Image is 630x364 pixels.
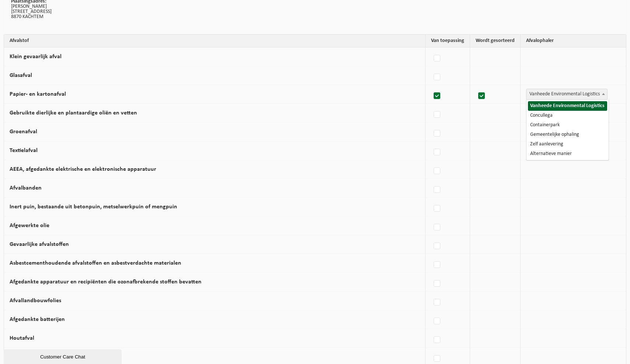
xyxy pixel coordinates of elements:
label: Glasafval [10,73,32,78]
label: Houtafval [10,335,34,341]
label: Textielafval [10,148,38,153]
li: Vanheede Environmental Logistics [528,101,607,111]
label: Gebruikte dierlijke en plantaardige oliën en vetten [10,110,137,116]
li: Containerpark [528,120,607,130]
li: Alternatieve manier [528,149,607,159]
label: Afvallandbouwfolies [10,298,61,304]
label: Klein gevaarlijk afval [10,54,62,60]
li: Concullega [528,111,607,120]
iframe: chat widget [4,348,123,364]
li: Zelf aanlevering [528,139,607,149]
span: Vanheede Environmental Logistics [526,89,608,100]
label: Afgedankte apparatuur en recipiënten die ozonafbrekende stoffen bevatten [10,279,202,285]
th: Van toepassing [426,35,470,47]
label: Groenafval [10,129,37,135]
label: Afgedankte batterijen [10,317,65,322]
th: Wordt gesorteerd [470,35,521,47]
span: Vanheede Environmental Logistics [526,89,607,99]
label: Papier- en kartonafval [10,91,66,97]
label: Gevaarlijke afvalstoffen [10,241,69,247]
label: Afvalbanden [10,185,42,191]
th: Afvalstof [4,35,426,47]
th: Afvalophaler [521,35,626,47]
label: Asbestcementhoudende afvalstoffen en asbestverdachte materialen [10,260,181,266]
label: AEEA, afgedankte elektrische en elektronische apparatuur [10,166,156,172]
label: Inert puin, bestaande uit betonpuin, metselwerkpuin of mengpuin [10,204,177,210]
li: Gemeentelijke ophaling [528,130,607,139]
label: Afgewerkte olie [10,223,49,229]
